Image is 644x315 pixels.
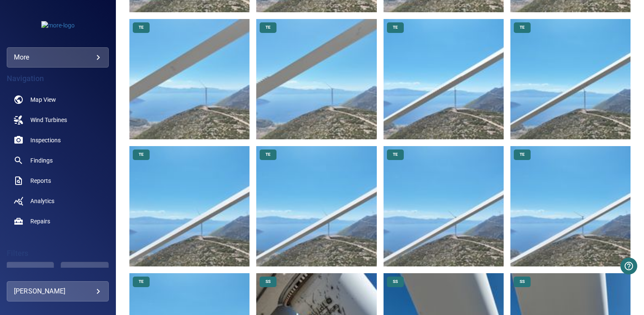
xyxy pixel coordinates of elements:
[388,279,403,285] span: SS
[388,24,403,30] span: TE
[515,152,530,157] span: TE
[260,279,276,285] span: SS
[7,74,109,83] h4: Navigation
[30,197,54,205] span: Analytics
[7,90,109,110] a: map noActive
[41,21,75,30] img: more-logo
[14,51,102,64] div: more
[7,150,109,171] a: findings noActive
[134,279,149,285] span: TE
[134,24,149,30] span: TE
[134,152,149,157] span: TE
[7,171,109,191] a: reports noActive
[7,110,109,130] a: windturbines noActive
[14,285,102,298] div: [PERSON_NAME]
[260,24,276,30] span: TE
[260,152,276,157] span: TE
[7,249,109,258] h4: Filters
[30,177,51,185] span: Reports
[30,136,61,144] span: Inspections
[7,191,109,211] a: analytics noActive
[515,279,530,285] span: SS
[388,152,403,157] span: TE
[30,95,56,104] span: Map View
[30,217,50,225] span: Repairs
[7,47,109,68] div: more
[30,116,67,124] span: Wind Turbines
[7,211,109,231] a: repairs noActive
[7,130,109,150] a: inspections noActive
[515,24,530,30] span: TE
[30,156,53,165] span: Findings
